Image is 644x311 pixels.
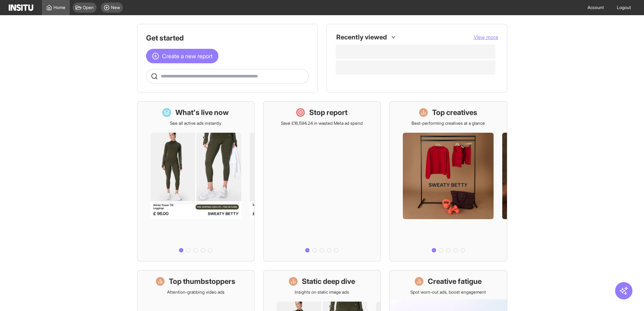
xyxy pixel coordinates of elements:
span: Create a new report [162,52,213,60]
button: View more [474,34,498,41]
p: Insights on static image ads [295,289,349,295]
h1: Top thumbstoppers [169,276,235,286]
h1: Stop report [309,107,347,118]
h1: What's live now [175,107,229,118]
p: Save £16,594.24 in wasted Meta ad spend [281,120,363,126]
p: Best-performing creatives at a glance [411,120,485,126]
span: Open [83,5,94,10]
span: New [111,5,120,10]
a: Stop reportSave £16,594.24 in wasted Meta ad spend [263,101,381,261]
h1: Get started [146,33,309,43]
a: Top creativesBest-performing creatives at a glance [389,101,507,261]
img: Logo [9,4,33,11]
span: View more [474,34,498,40]
a: What's live nowSee all active ads instantly [137,101,255,261]
p: Attention-grabbing video ads [167,289,225,295]
span: Home [54,5,65,10]
h1: Top creatives [432,107,477,118]
p: See all active ads instantly [170,120,221,126]
h1: Static deep dive [302,276,355,286]
button: Create a new report [146,49,218,63]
